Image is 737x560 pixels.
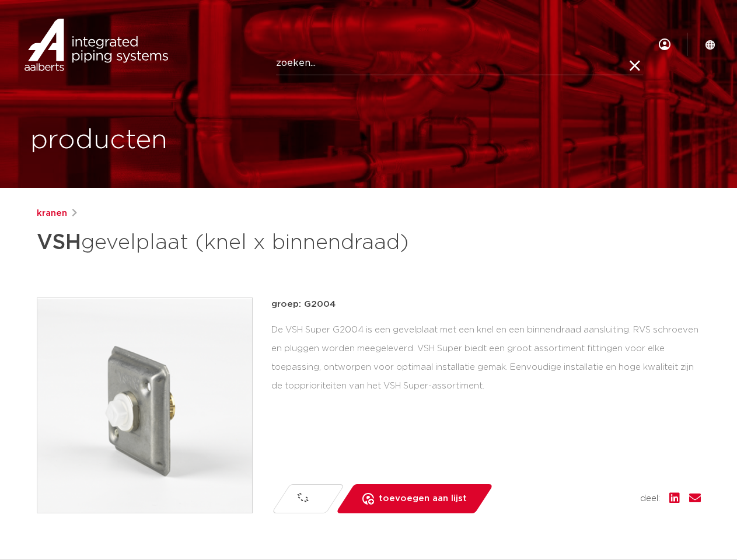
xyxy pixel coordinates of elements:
img: Product Image for VSH gevelplaat (knel x binnendraad) [37,298,252,513]
h1: producten [30,122,167,159]
span: deel: [640,492,660,506]
p: groep: G2004 [271,297,701,311]
input: zoeken... [276,52,643,75]
strong: VSH [37,232,81,253]
a: kranen [37,206,67,220]
h1: gevelplaat (knel x binnendraad) [37,225,475,260]
div: De VSH Super G2004 is een gevelplaat met een knel en een binnendraad aansluiting. RVS schroeven e... [271,321,701,395]
span: toevoegen aan lijst [379,489,467,508]
div: my IPS [659,32,670,57]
